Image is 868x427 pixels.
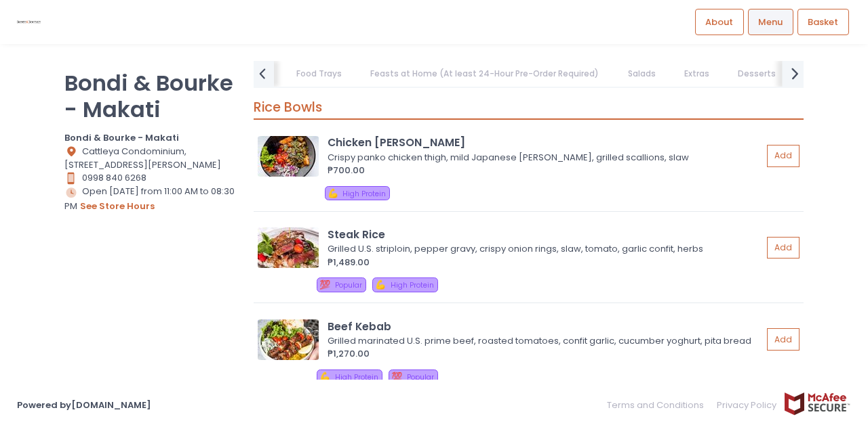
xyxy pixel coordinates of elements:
span: Menu [758,16,783,29]
p: Bondi & Bourke - Makati [64,70,237,122]
div: Cattleya Condominium, [STREET_ADDRESS][PERSON_NAME] [64,145,237,172]
img: logo [17,10,41,34]
span: High Protein [391,280,434,290]
span: Popular [407,372,434,382]
a: Privacy Policy [711,392,784,418]
a: Terms and Conditions [607,392,711,418]
img: Steak Rice [258,227,319,268]
a: Food Trays [283,61,355,87]
b: Bondi & Bourke - Makati [64,131,179,144]
div: ₱1,270.00 [328,347,762,361]
span: 💪 [319,370,330,383]
button: Add [767,237,800,259]
button: Add [767,328,800,351]
span: 💯 [391,370,402,383]
div: Crispy panko chicken thigh, mild Japanese [PERSON_NAME], grilled scallions, slaw [328,151,758,164]
a: Feasts at Home (At least 24-Hour Pre-Order Required) [357,61,612,87]
span: Popular [335,280,362,290]
div: Chicken [PERSON_NAME] [328,135,762,150]
a: Menu [748,9,793,35]
div: Open [DATE] from 11:00 AM to 08:30 PM [64,185,237,213]
button: Add [767,145,800,167]
a: Salads [614,61,669,87]
span: About [705,16,733,29]
span: 💪 [375,278,386,291]
div: Grilled U.S. striploin, pepper gravy, crispy onion rings, slaw, tomato, garlic confit, herbs [328,242,758,256]
img: Chicken Katsu Curry [258,136,319,177]
div: Steak Rice [328,227,762,242]
a: Extras [671,61,722,87]
div: ₱1,489.00 [328,256,762,269]
span: Basket [808,16,838,29]
div: Beef Kebab [328,319,762,334]
span: 💪 [328,187,338,200]
a: Powered by[DOMAIN_NAME] [17,399,151,411]
div: ₱700.00 [328,164,762,177]
a: About [695,9,744,35]
span: High Protein [342,189,386,199]
a: Desserts [725,61,789,87]
button: see store hours [79,199,155,214]
span: High Protein [335,372,378,382]
div: Grilled marinated U.S. prime beef, roasted tomatoes, confit garlic, cucumber yoghurt, pita bread [328,334,758,348]
img: mcafee-secure [783,392,851,415]
span: Rice Bowls [254,98,322,116]
img: Beef Kebab [258,319,319,360]
div: 0998 840 6268 [64,171,237,185]
span: 💯 [319,278,330,291]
